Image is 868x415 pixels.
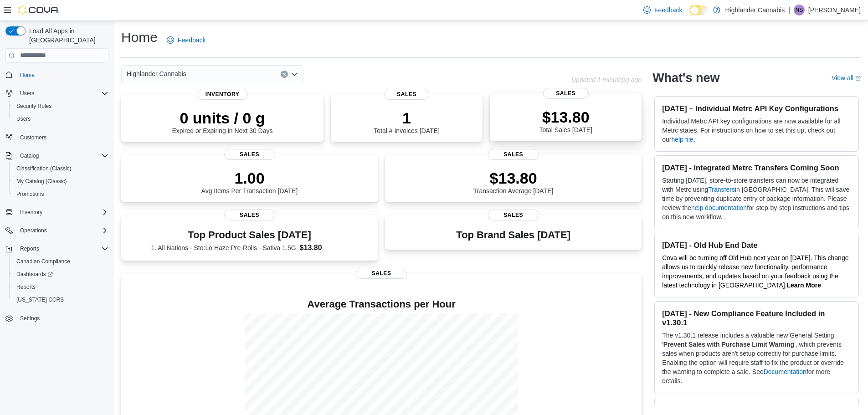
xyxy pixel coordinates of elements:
[151,243,296,252] dt: 1. All Nations - Sto:Lo Haze Pre-Rolls - Sativa 1.5G
[16,165,72,172] span: Classification (Classic)
[16,69,108,81] span: Home
[16,115,31,123] span: Users
[291,71,298,78] button: Open list of options
[20,152,39,159] span: Catalog
[9,268,112,281] a: Dashboards
[539,108,592,133] div: Total Sales [DATE]
[794,5,805,15] div: Navneet Singh
[16,102,51,110] span: Security Roles
[725,5,785,15] p: Highlander Cannabis
[300,242,348,253] dd: $13.80
[691,204,747,211] a: help documentation
[543,88,589,99] span: Sales
[172,109,273,127] p: 0 units / 0 g
[13,113,108,124] span: Users
[121,28,158,46] h1: Home
[2,224,112,237] button: Operations
[16,225,51,236] button: Operations
[5,65,108,349] nav: Complex example
[16,207,108,218] span: Inventory
[832,74,861,82] a: View allExternal link
[787,282,821,289] strong: Learn More
[16,88,38,99] button: Users
[2,149,112,162] button: Catalog
[9,100,112,113] button: Security Roles
[662,163,851,172] h3: [DATE] - Integrated Metrc Transfers Coming Soon
[13,101,108,112] span: Security Roles
[201,169,298,187] p: 1.00
[571,76,642,83] p: Updated 1 minute(s) ago
[652,71,719,85] h2: What's new
[13,163,108,174] span: Classification (Classic)
[662,254,848,289] span: Cova will be turning off Old Hub next year on [DATE]. This change allows us to quickly release ne...
[13,101,55,112] a: Security Roles
[374,109,439,127] p: 1
[13,269,108,280] span: Dashboards
[16,283,36,291] span: Reports
[16,207,46,218] button: Inventory
[18,5,59,15] img: Cova
[689,15,690,15] span: Dark Mode
[13,189,108,200] span: Promotions
[16,150,42,161] button: Catalog
[13,113,34,124] a: Users
[16,150,108,161] span: Catalog
[13,163,75,174] a: Classification (Classic)
[9,113,112,125] button: Users
[539,108,592,126] p: $13.80
[663,341,794,348] strong: Prevent Sales with Purchase Limit Warning
[16,190,44,198] span: Promotions
[9,188,112,200] button: Promotions
[855,76,861,81] svg: External link
[16,313,108,324] span: Settings
[16,132,108,143] span: Customers
[197,89,248,100] span: Inventory
[224,210,275,220] span: Sales
[796,5,803,15] span: NS
[16,313,43,324] a: Settings
[2,87,112,100] button: Users
[708,186,735,193] a: Transfers
[488,210,539,220] span: Sales
[808,5,861,15] p: [PERSON_NAME]
[16,258,70,265] span: Canadian Compliance
[16,243,43,254] button: Reports
[26,26,108,45] span: Load All Apps in [GEOGRAPHIC_DATA]
[473,169,554,187] p: $13.80
[662,104,851,113] h3: [DATE] – Individual Metrc API Key Configurations
[13,176,108,187] span: My Catalog (Classic)
[788,5,790,15] p: |
[2,131,112,144] button: Customers
[9,162,112,175] button: Classification (Classic)
[13,189,48,200] a: Promotions
[662,241,851,250] h3: [DATE] - Old Hub End Date
[374,109,439,134] div: Total # Invoices [DATE]
[16,132,50,143] a: Customers
[9,293,112,306] button: [US_STATE] CCRS
[9,281,112,293] button: Reports
[13,256,108,267] span: Canadian Compliance
[13,282,108,292] span: Reports
[640,1,686,19] a: Feedback
[20,209,42,216] span: Inventory
[178,36,205,45] span: Feedback
[384,89,430,100] span: Sales
[13,269,56,280] a: Dashboards
[2,206,112,219] button: Inventory
[13,176,71,187] a: My Catalog (Classic)
[20,245,39,252] span: Reports
[488,149,539,160] span: Sales
[20,90,34,97] span: Users
[13,256,74,267] a: Canadian Compliance
[20,315,40,322] span: Settings
[13,282,39,292] a: Reports
[2,242,112,255] button: Reports
[654,5,682,15] span: Feedback
[473,169,554,195] div: Transaction Average [DATE]
[20,72,35,79] span: Home
[764,368,806,375] a: Documentation
[281,71,288,78] button: Clear input
[671,136,693,143] a: help file
[16,178,67,185] span: My Catalog (Classic)
[128,299,634,310] h4: Average Transactions per Hour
